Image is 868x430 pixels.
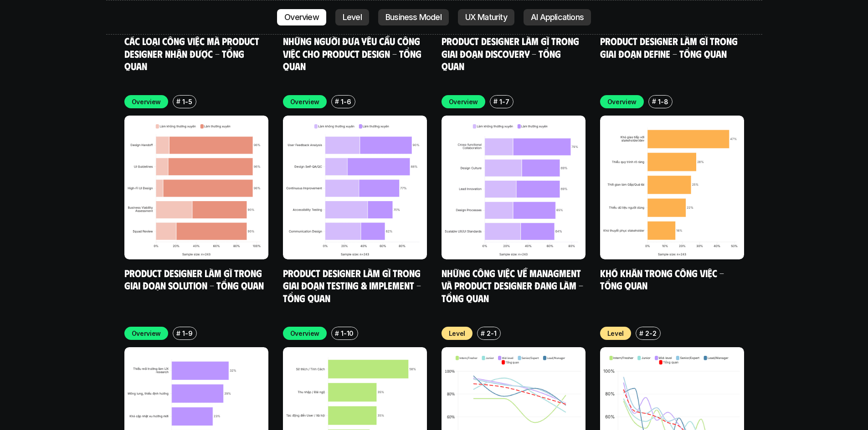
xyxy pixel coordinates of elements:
[124,35,262,72] a: Các loại công việc mà Product Designer nhận được - Tổng quan
[449,329,466,338] p: Level
[658,97,668,106] p: 1-8
[600,267,726,292] a: Khó khăn trong công việc - Tổng quan
[487,329,496,338] p: 2-1
[524,9,591,25] a: AI Applications
[607,329,624,338] p: Level
[341,97,351,106] p: 1-6
[182,97,192,106] p: 1-5
[335,330,339,337] h6: #
[465,13,507,22] p: UX Maturity
[378,9,449,25] a: Business Model
[493,98,498,105] h6: #
[335,9,369,25] a: Level
[600,35,740,60] a: Product Designer làm gì trong giai đoạn Define - Tổng quan
[290,97,320,106] p: Overview
[132,329,161,338] p: Overview
[481,330,485,337] h6: #
[284,13,319,22] p: Overview
[283,267,423,304] a: Product Designer làm gì trong giai đoạn Testing & Implement - Tổng quan
[442,267,586,304] a: Những công việc về Managment và Product Designer đang làm - Tổng quan
[607,97,637,106] p: Overview
[385,13,442,22] p: Business Model
[442,35,581,72] a: Product Designer làm gì trong giai đoạn Discovery - Tổng quan
[277,9,326,25] a: Overview
[182,329,192,338] p: 1-9
[449,97,478,106] p: Overview
[531,13,584,22] p: AI Applications
[458,9,514,25] a: UX Maturity
[176,98,180,105] h6: #
[645,329,656,338] p: 2-2
[343,13,362,22] p: Level
[639,330,643,337] h6: #
[283,35,424,72] a: Những người đưa yêu cầu công việc cho Product Design - Tổng quan
[335,98,339,105] h6: #
[176,330,180,337] h6: #
[124,267,264,292] a: Product Designer làm gì trong giai đoạn Solution - Tổng quan
[290,329,320,338] p: Overview
[652,98,656,105] h6: #
[132,97,161,106] p: Overview
[499,97,509,106] p: 1-7
[341,329,354,338] p: 1-10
